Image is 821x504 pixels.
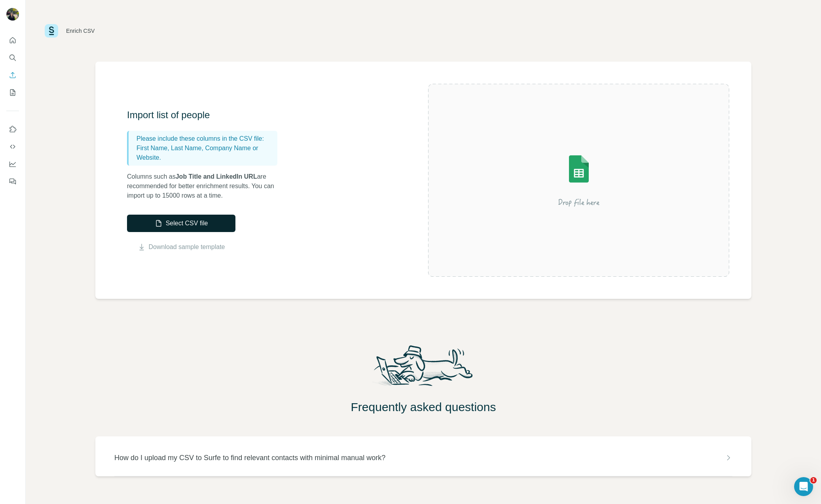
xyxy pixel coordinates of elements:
button: Use Surfe API [6,140,19,154]
span: 1 [810,477,817,483]
div: Enrich CSV [66,27,95,35]
iframe: Intercom live chat [794,477,813,496]
h3: Import list of people [127,109,285,121]
img: Surfe Mascot Illustration [366,343,480,394]
p: How do I upload my CSV to Surfe to find relevant contacts with minimal manual work? [114,452,385,463]
p: First Name, Last Name, Company Name or Website. [137,143,274,162]
button: Search [6,51,19,65]
button: Dashboard [6,157,19,171]
img: Surfe Logo [45,24,58,38]
img: Surfe Illustration - Drop file here or select below [508,133,650,228]
button: Enrich CSV [6,68,19,82]
a: Download sample template [149,242,225,252]
button: My lists [6,85,19,100]
button: Download sample template [127,242,235,252]
button: Quick start [6,33,19,47]
button: Select CSV file [127,215,235,232]
button: Feedback [6,174,19,189]
p: Please include these columns in the CSV file: [137,134,274,143]
button: Use Surfe on LinkedIn [6,122,19,136]
img: Avatar [6,8,19,21]
p: Columns such as are recommended for better enrichment results. You can import up to 15000 rows at... [127,172,285,200]
span: Job Title and LinkedIn URL [176,173,257,180]
h2: Frequently asked questions [26,400,821,414]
